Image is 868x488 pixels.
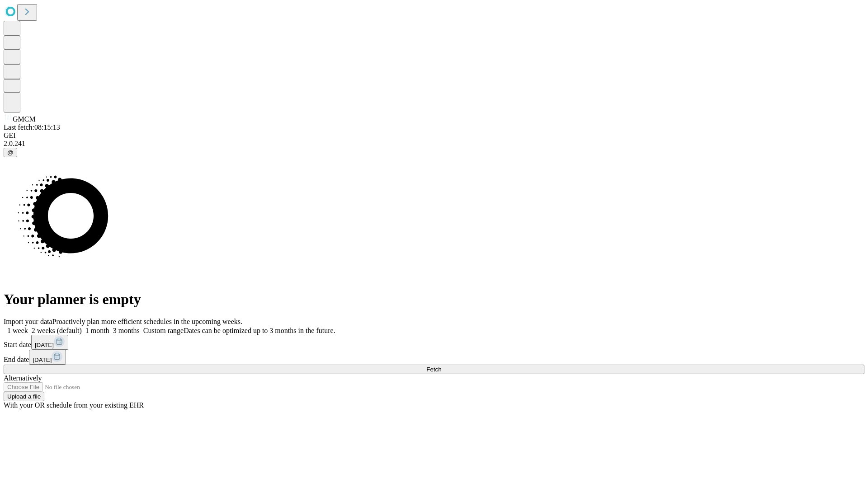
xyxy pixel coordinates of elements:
[184,327,335,334] span: Dates can be optimized up to 3 months in the future.
[143,327,184,334] span: Custom range
[52,318,242,325] span: Proactively plan more efficient schedules in the upcoming weeks.
[29,350,66,365] button: [DATE]
[85,327,109,334] span: 1 month
[7,327,28,334] span: 1 week
[7,149,14,156] span: @
[4,350,864,365] div: End date
[4,148,17,157] button: @
[4,123,60,131] span: Last fetch: 08:15:13
[35,342,54,348] span: [DATE]
[13,115,36,123] span: GMCM
[4,401,144,409] span: With your OR schedule from your existing EHR
[4,291,864,308] h1: Your planner is empty
[31,335,68,350] button: [DATE]
[4,318,52,325] span: Import your data
[4,392,44,401] button: Upload a file
[4,365,864,374] button: Fetch
[4,131,864,140] div: GEI
[33,357,52,363] span: [DATE]
[113,327,140,334] span: 3 months
[32,327,82,334] span: 2 weeks (default)
[426,366,441,373] span: Fetch
[4,335,864,350] div: Start date
[4,374,42,382] span: Alternatively
[4,140,864,148] div: 2.0.241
